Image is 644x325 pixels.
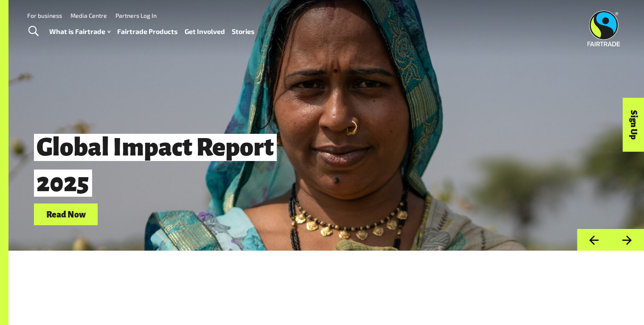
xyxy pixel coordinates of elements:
[34,203,98,225] a: Read Now
[27,12,62,19] a: For business
[588,11,620,46] img: Fairtrade Australia New Zealand logo
[115,12,157,19] a: Partners Log In
[23,21,44,42] a: Toggle Search
[34,134,277,196] span: Global Impact Report 2025
[577,229,610,251] button: Previous
[49,25,110,38] a: What is Fairtrade
[185,25,225,38] a: Get Involved
[610,229,644,251] button: Next
[70,12,107,19] a: Media Centre
[232,25,255,38] a: Stories
[117,25,178,38] a: Fairtrade Products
